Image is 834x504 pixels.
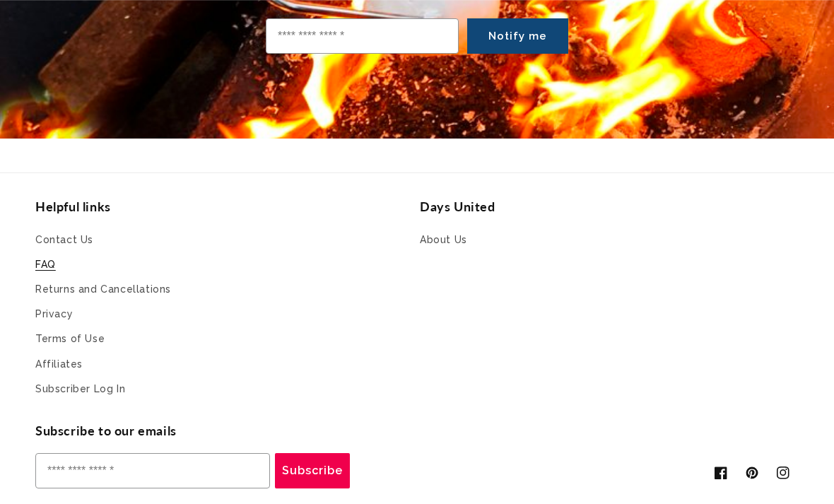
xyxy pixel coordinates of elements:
a: FAQ [35,252,56,277]
h2: Days United [420,199,799,215]
a: Affiliates [35,352,83,377]
input: Enter your email [35,453,270,488]
h2: Subscribe to our emails [35,423,417,439]
a: Contact Us [35,231,93,252]
input: Enter your email [266,18,459,54]
a: Terms of Use [35,327,105,351]
button: Subscribe [275,453,350,488]
button: Notify me [467,18,568,54]
h2: Helpful links [35,199,414,215]
a: Privacy [35,302,73,327]
a: Subscriber Log In [35,377,125,402]
a: About Us [420,231,467,252]
a: Returns and Cancellations [35,277,171,302]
